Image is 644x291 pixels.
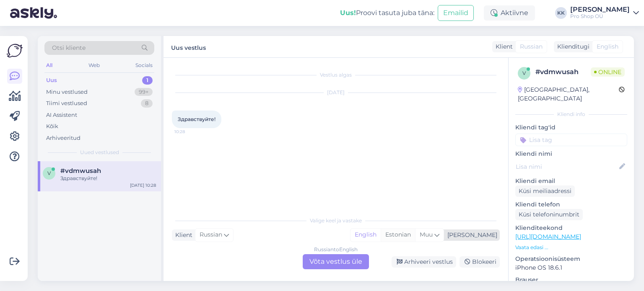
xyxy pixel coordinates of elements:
div: [GEOGRAPHIC_DATA], [GEOGRAPHIC_DATA] [518,85,619,103]
p: Kliendi nimi [515,149,627,158]
div: 8 [141,99,153,108]
div: 1 [142,76,153,85]
span: Uued vestlused [80,149,119,156]
div: # vdmwusah [535,67,591,77]
div: Vestlus algas [172,71,500,79]
div: Küsi meiliaadressi [515,185,575,197]
a: [URL][DOMAIN_NAME] [515,233,581,240]
img: Askly Logo [7,43,23,59]
div: Klienditugi [554,42,589,51]
div: Aktiivne [484,5,535,21]
input: Lisa nimi [516,162,618,171]
div: [DATE] 10:28 [130,182,156,188]
span: English [597,42,618,51]
div: Arhiveeri vestlus [392,256,456,268]
p: Kliendi tag'id [515,123,627,132]
p: Vaata edasi ... [515,244,627,251]
div: Arhiveeritud [46,134,80,142]
div: KK [555,7,567,19]
div: Kliendi info [515,111,627,118]
span: Здравствуйте! [178,116,216,122]
span: v [522,70,526,76]
div: Kõik [46,122,58,131]
div: English [351,229,381,241]
div: [PERSON_NAME] [444,231,497,239]
div: Blokeeri [460,256,500,268]
div: 99+ [135,88,153,96]
div: Valige keel ja vastake [172,217,500,224]
div: Klient [172,231,192,239]
div: All [44,60,54,71]
a: [PERSON_NAME]Pro Shop OÜ [570,6,639,20]
div: Здравствуйте! [60,175,156,182]
div: Web [87,60,101,71]
b: Uus! [340,9,356,17]
p: Operatsioonisüsteem [515,255,627,263]
div: Tiimi vestlused [46,99,87,108]
div: [PERSON_NAME] [570,6,630,13]
div: Estonian [381,229,415,241]
span: Muu [420,231,433,238]
div: [DATE] [172,89,500,96]
label: Uus vestlus [171,41,206,52]
p: Klienditeekond [515,224,627,232]
div: Proovi tasuta juba täna: [340,8,434,18]
span: Online [591,67,625,77]
p: Kliendi telefon [515,200,627,209]
span: #vdmwusah [60,167,101,175]
div: Russian to English [314,246,358,253]
div: Uus [46,76,57,85]
div: Pro Shop OÜ [570,13,630,20]
div: Võta vestlus üle [303,254,369,269]
div: AI Assistent [46,111,77,119]
span: Russian [520,42,543,51]
span: v [47,170,51,176]
p: Kliendi email [515,177,627,185]
p: Brauser [515,276,627,284]
input: Lisa tag [515,134,627,146]
p: iPhone OS 18.6.1 [515,263,627,272]
div: Minu vestlused [46,88,88,96]
div: Socials [134,60,154,71]
span: Otsi kliente [52,44,86,52]
div: Küsi telefoninumbrit [515,209,583,220]
span: Russian [200,230,222,239]
div: Klient [492,42,513,51]
span: 10:28 [174,129,206,135]
button: Emailid [438,5,474,21]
